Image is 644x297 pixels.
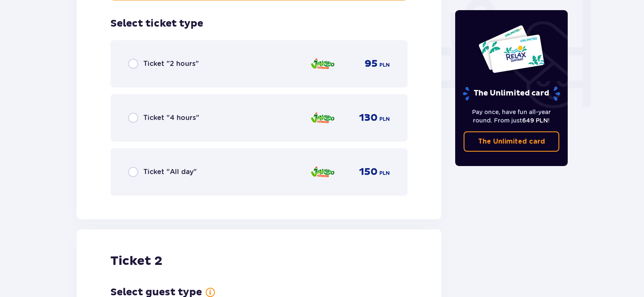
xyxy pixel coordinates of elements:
img: Two entry cards to Suntago with the word 'UNLIMITED RELAX', featuring a white background with tro... [478,25,545,74]
span: PLN [379,169,390,177]
img: Jamango [310,55,335,73]
span: 130 [359,112,378,124]
span: Ticket "4 hours" [143,113,199,123]
span: Ticket "2 hours" [143,59,199,68]
span: 95 [365,57,378,70]
img: Jamango [310,163,335,181]
span: PLN [379,115,390,123]
h3: Select ticket type [110,17,203,30]
p: Pay once, have fun all-year round. From just ! [464,108,560,125]
p: The Unlimited card [478,137,545,146]
span: Ticket "All day" [143,167,197,177]
a: The Unlimited card [464,131,560,152]
h2: Ticket 2 [110,253,162,269]
span: 150 [359,166,378,178]
p: The Unlimited card [462,86,561,101]
img: Jamango [310,109,335,127]
span: PLN [379,61,390,69]
span: 649 PLN [522,117,548,124]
